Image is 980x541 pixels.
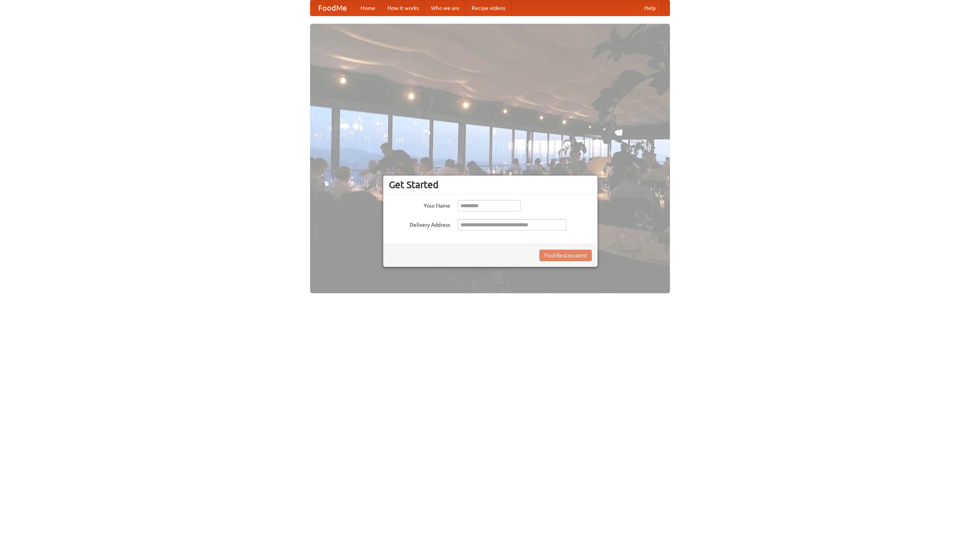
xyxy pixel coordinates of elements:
label: Delivery Address [389,219,450,229]
a: FoodMe [310,0,354,16]
a: Home [354,0,381,16]
a: Recipe videos [465,0,511,16]
button: Find Restaurants! [539,250,592,261]
h3: Get Started [389,179,592,190]
a: How it works [381,0,425,16]
label: Your Name [389,200,450,210]
a: Who we are [425,0,465,16]
a: Help [638,0,662,16]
